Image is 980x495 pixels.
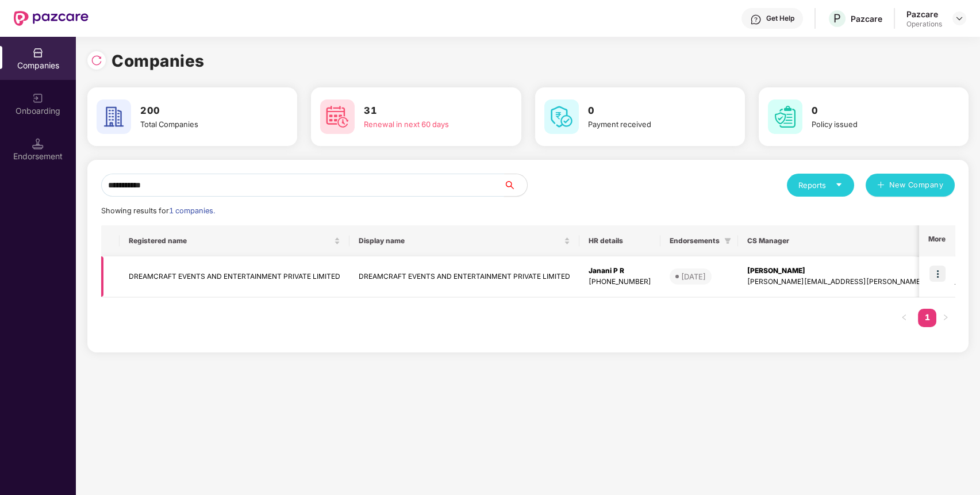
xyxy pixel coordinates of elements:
img: svg+xml;base64,PHN2ZyB4bWxucz0iaHR0cDovL3d3dy53My5vcmcvMjAwMC9zdmciIHdpZHRoPSI2MCIgaGVpZ2h0PSI2MC... [320,99,355,134]
button: right [936,309,955,327]
div: [DATE] [681,271,706,282]
img: New Pazcare Logo [14,11,89,26]
a: 1 [918,309,936,326]
img: svg+xml;base64,PHN2ZyB3aWR0aD0iMTQuNSIgaGVpZ2h0PSIxNC41IiB2aWV3Qm94PSIwIDAgMTYgMTYiIGZpbGw9Im5vbm... [32,138,44,149]
span: plus [877,181,885,190]
li: Previous Page [895,309,913,327]
span: Endorsements [670,236,720,245]
div: Renewal in next 60 days [364,118,489,130]
span: P [833,11,841,25]
th: More [919,225,955,256]
span: Registered name [129,236,332,245]
div: Pazcare [906,9,942,20]
h3: 31 [364,103,489,118]
span: search [504,181,527,190]
h3: 0 [588,103,713,118]
div: Total Companies [140,118,265,130]
td: DREAMCRAFT EVENTS AND ENTERTAINMENT PRIVATE LIMITED [349,256,579,297]
div: [PERSON_NAME] [747,266,980,277]
span: left [901,314,908,321]
div: [PERSON_NAME][EMAIL_ADDRESS][PERSON_NAME][DOMAIN_NAME] [747,277,980,287]
button: left [895,309,913,327]
img: svg+xml;base64,PHN2ZyBpZD0iUmVsb2FkLTMyeDMyIiB4bWxucz0iaHR0cDovL3d3dy53My5vcmcvMjAwMC9zdmciIHdpZH... [91,55,102,66]
img: svg+xml;base64,PHN2ZyBpZD0iSGVscC0zMngzMiIgeG1sbnM9Imh0dHA6Ly93d3cudzMub3JnLzIwMDAvc3ZnIiB3aWR0aD... [750,14,762,25]
span: caret-down [835,181,843,189]
img: svg+xml;base64,PHN2ZyB4bWxucz0iaHR0cDovL3d3dy53My5vcmcvMjAwMC9zdmciIHdpZHRoPSI2MCIgaGVpZ2h0PSI2MC... [97,99,131,134]
span: 1 companies. [169,206,215,215]
img: icon [929,266,946,282]
span: Display name [359,236,562,245]
div: Janani P R [589,266,651,277]
div: Policy issued [812,118,936,130]
div: Operations [906,20,942,29]
img: svg+xml;base64,PHN2ZyB4bWxucz0iaHR0cDovL3d3dy53My5vcmcvMjAwMC9zdmciIHdpZHRoPSI2MCIgaGVpZ2h0PSI2MC... [544,99,579,134]
div: Reports [798,179,843,191]
span: Showing results for [101,206,215,215]
button: plusNew Company [866,174,955,197]
li: Next Page [936,309,955,327]
span: right [942,314,949,321]
h3: 0 [812,103,936,118]
li: 1 [918,309,936,327]
div: Get Help [766,14,794,23]
img: svg+xml;base64,PHN2ZyBpZD0iQ29tcGFuaWVzIiB4bWxucz0iaHR0cDovL3d3dy53My5vcmcvMjAwMC9zdmciIHdpZHRoPS... [32,47,44,59]
span: CS Manager [747,236,971,245]
th: Display name [349,225,579,256]
h1: Companies [112,48,205,74]
h3: 200 [140,103,265,118]
span: New Company [889,179,944,191]
th: Registered name [120,225,349,256]
div: Payment received [588,118,713,130]
img: svg+xml;base64,PHN2ZyB4bWxucz0iaHR0cDovL3d3dy53My5vcmcvMjAwMC9zdmciIHdpZHRoPSI2MCIgaGVpZ2h0PSI2MC... [768,99,802,134]
button: search [504,174,528,197]
div: Pazcare [851,13,882,24]
img: svg+xml;base64,PHN2ZyBpZD0iRHJvcGRvd24tMzJ4MzIiIHhtbG5zPSJodHRwOi8vd3d3LnczLm9yZy8yMDAwL3N2ZyIgd2... [955,14,964,23]
img: svg+xml;base64,PHN2ZyB3aWR0aD0iMjAiIGhlaWdodD0iMjAiIHZpZXdCb3g9IjAgMCAyMCAyMCIgZmlsbD0ibm9uZSIgeG... [32,93,44,104]
td: DREAMCRAFT EVENTS AND ENTERTAINMENT PRIVATE LIMITED [120,256,349,297]
span: filter [722,234,733,248]
th: HR details [579,225,660,256]
span: filter [724,237,731,244]
div: [PHONE_NUMBER] [589,277,651,287]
